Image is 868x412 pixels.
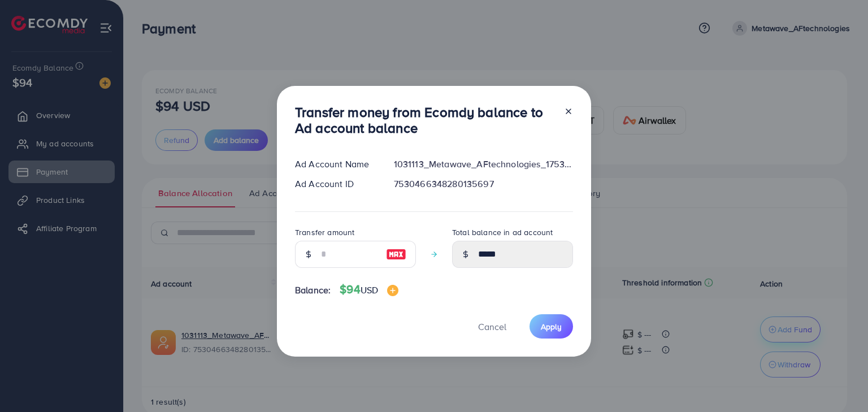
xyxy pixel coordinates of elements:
img: image [387,285,398,296]
h3: Transfer money from Ecomdy balance to Ad account balance [295,104,555,137]
div: Ad Account ID [286,177,385,190]
label: Transfer amount [295,227,354,238]
button: Apply [530,314,573,339]
span: Balance: [295,284,331,297]
div: Ad Account Name [286,158,385,171]
h4: $94 [340,283,398,297]
label: Total balance in ad account [452,227,553,238]
span: USD [361,284,378,296]
div: 7530466348280135697 [385,177,582,190]
span: Cancel [478,320,506,333]
div: 1031113_Metawave_AFtechnologies_1753323342931 [385,158,582,171]
span: Apply [541,321,562,332]
img: image [386,248,406,261]
iframe: Chat [820,361,860,404]
button: Cancel [464,314,520,339]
